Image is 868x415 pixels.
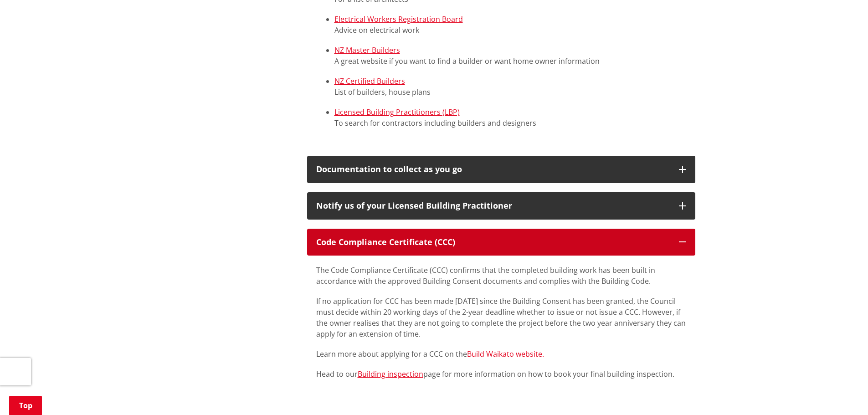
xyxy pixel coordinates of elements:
p: If no application for CCC has been made [DATE] since the Building Consent has been granted, the C... [316,296,686,339]
p: The Code Compliance Certificate (CCC) confirms that the completed building work has been built in... [316,265,686,287]
li: List of builders, house plans [334,76,686,97]
p: Learn more about applying for a CCC on the [316,348,686,359]
button: Code Compliance Certificate (CCC) [307,229,695,256]
a: Building inspection [358,369,423,379]
li: Advice on electrical work [334,14,686,36]
li: To search for contractors including builders and designers [334,107,686,128]
li: A great website if you want to find a builder or want home owner information [334,45,686,67]
p: Head to our page for more information on how to book your final building inspection. [316,369,686,379]
a: Top [9,396,42,415]
div: Documentation to collect as you go [316,165,670,174]
a: Electrical Workers Registration Board [334,14,463,24]
a: NZ Certified Builders [334,76,405,86]
a: Licensed Building Practitioners (LBP) [334,107,460,117]
p: Code Compliance Certificate (CCC) [316,238,670,247]
button: Notify us of your Licensed Building Practitioner [307,192,695,220]
div: Notify us of your Licensed Building Practitioner [316,201,670,210]
a: Build Waikato website. [467,349,544,359]
button: Documentation to collect as you go [307,156,695,183]
iframe: Messenger Launcher [826,377,859,410]
a: NZ Master Builders [334,45,400,55]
